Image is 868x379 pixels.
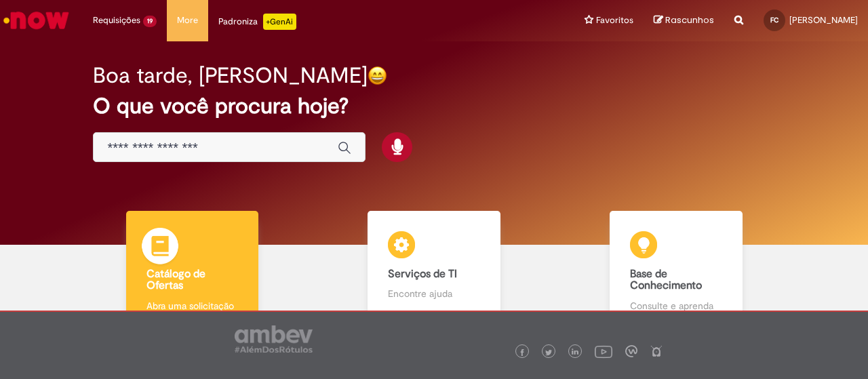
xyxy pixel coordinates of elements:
[545,349,552,356] img: logo_footer_twitter.png
[770,16,778,24] span: FC
[388,267,457,281] b: Serviços de TI
[625,345,637,357] img: logo_footer_workplace.png
[93,94,774,118] h2: O que você procura hoje?
[596,14,633,27] span: Favoritos
[146,299,239,313] p: Abra uma solicitação
[630,267,702,293] b: Base de Conhecimento
[93,14,140,27] span: Requisições
[665,14,714,26] span: Rascunhos
[519,349,526,356] img: logo_footer_facebook.png
[177,14,198,27] span: More
[1,7,71,34] img: ServiceNow
[572,348,578,357] img: logo_footer_linkedin.png
[555,211,797,326] a: Base de Conhecimento Consulte e aprenda
[650,345,663,357] img: logo_footer_naosei.png
[146,267,205,293] b: Catálogo de Ofertas
[218,14,296,30] div: Padroniza
[235,325,313,353] img: logo_footer_ambev_rotulo_gray.png
[313,211,555,326] a: Serviços de TI Encontre ajuda
[93,64,368,87] h2: Boa tarde, [PERSON_NAME]
[595,342,612,360] img: logo_footer_youtube.png
[143,16,157,27] span: 19
[263,14,296,30] p: +GenAi
[654,14,714,27] a: Rascunhos
[630,299,722,313] p: Consulte e aprenda
[388,287,480,300] p: Encontre ajuda
[71,211,313,326] a: Catálogo de Ofertas Abra uma solicitação
[368,66,387,85] img: happy-face.png
[789,14,858,26] span: [PERSON_NAME]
